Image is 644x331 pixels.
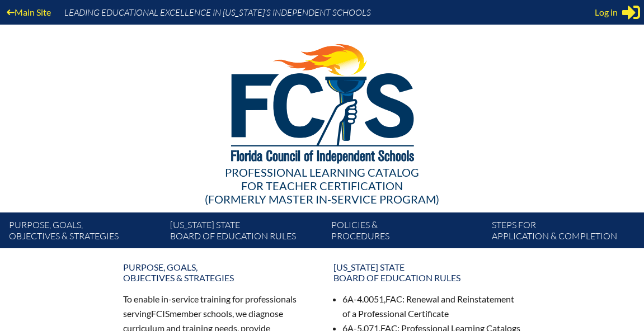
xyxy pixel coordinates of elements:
[342,292,521,321] li: 6A-4.0051, : Renewal and Reinstatement of a Professional Certificate
[386,294,402,304] span: FAC
[166,217,327,248] a: [US_STATE] StateBoard of Education rules
[327,217,488,248] a: Policies &Procedures
[206,25,438,177] img: FCISlogo221.eps
[151,308,170,319] span: FCIS
[18,165,626,206] div: Professional Learning Catalog (formerly Master In-service Program)
[622,3,640,21] svg: Sign in or register
[327,257,528,287] a: [US_STATE] StateBoard of Education rules
[241,179,403,192] span: for Teacher Certification
[2,4,55,20] a: Main Site
[4,217,166,248] a: Purpose, goals,objectives & strategies
[595,6,618,19] span: Log in
[116,257,318,287] a: Purpose, goals,objectives & strategies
